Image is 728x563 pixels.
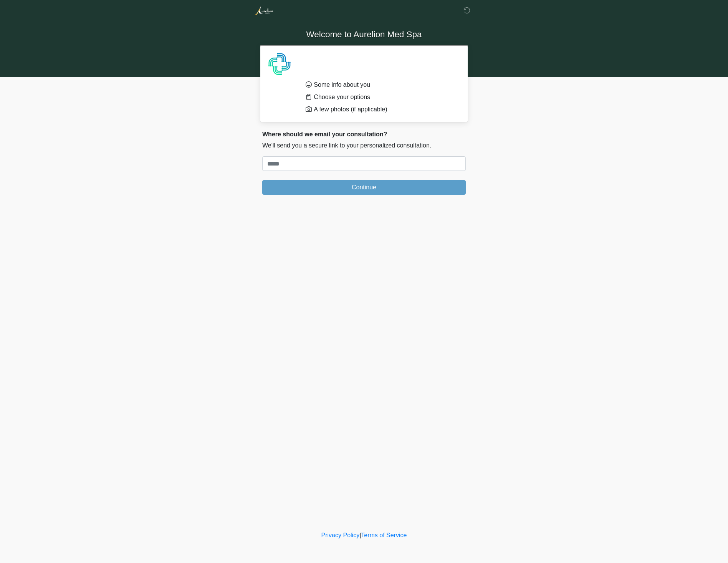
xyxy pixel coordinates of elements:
a: Terms of Service [361,532,407,538]
img: Agent Avatar [268,53,291,76]
h2: Where should we email your consultation? [262,131,466,138]
li: A few photos (if applicable) [306,105,454,114]
a: | [359,532,361,538]
a: Privacy Policy [321,532,360,538]
p: We'll send you a secure link to your personalized consultation. [262,141,466,150]
li: Choose your options [306,93,454,102]
img: Aurelion Med Spa Logo [255,6,273,15]
button: Continue [262,180,466,195]
li: Some info about you [306,80,454,89]
h1: Welcome to Aurelion Med Spa [256,28,472,42]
